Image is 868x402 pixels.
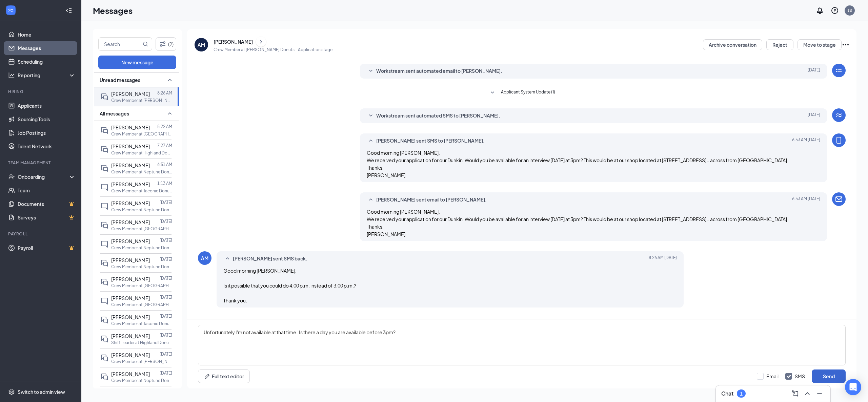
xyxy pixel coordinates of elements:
[100,183,108,191] svg: ChatInactive
[816,6,824,15] svg: Notifications
[258,38,264,46] svg: ChevronRight
[367,209,788,237] span: Good morning [PERSON_NAME], We received your application for our Dunkin. Would you be available f...
[376,67,502,75] span: Workstream sent automated email to [PERSON_NAME].
[111,276,150,282] span: [PERSON_NAME]
[157,124,172,129] p: 8:22 AM
[100,297,108,305] svg: ChatInactive
[111,371,150,377] span: [PERSON_NAME]
[649,255,677,263] span: [DATE] 8:26 AM
[198,41,205,48] div: AM
[100,77,140,83] span: Unread messages
[111,131,172,137] p: Crew Member at [GEOGRAPHIC_DATA] Donuts
[156,37,176,51] button: Filter (2)
[100,126,108,134] svg: DoubleChat
[100,316,108,324] svg: DoubleChat
[111,124,150,130] span: [PERSON_NAME]
[160,199,172,205] p: [DATE]
[160,256,172,262] p: [DATE]
[18,126,76,140] a: Job Postings
[111,257,150,263] span: [PERSON_NAME]
[831,6,839,15] svg: QuestionInfo
[99,38,141,50] input: Search
[835,66,843,75] svg: WorkstreamLogo
[157,162,172,167] p: 6:51 AM
[111,302,172,308] p: Crew Member at [GEOGRAPHIC_DATA]
[111,226,172,232] p: Crew Member at [GEOGRAPHIC_DATA]
[8,89,74,94] div: Hiring
[808,67,820,75] span: [DATE]
[157,143,172,148] p: 7:27 AM
[160,313,172,319] p: [DATE]
[367,196,375,204] svg: SmallChevronUp
[100,278,108,286] svg: DoubleChat
[111,314,150,320] span: [PERSON_NAME]
[159,40,167,48] svg: Filter
[160,294,172,300] p: [DATE]
[791,389,799,398] svg: ComposeMessage
[100,373,108,381] svg: DoubleChat
[143,41,148,47] svg: MagnifyingGlass
[160,351,172,357] p: [DATE]
[18,41,76,55] a: Messages
[845,379,861,395] div: Open Intercom Messenger
[166,109,174,118] svg: SmallChevronUp
[111,143,150,149] span: [PERSON_NAME]
[111,333,150,339] span: [PERSON_NAME]
[18,140,76,153] a: Talent Network
[8,388,15,395] svg: Settings
[160,332,172,338] p: [DATE]
[111,359,172,364] p: Crew Member at [PERSON_NAME] Donuts
[18,197,76,211] a: DocumentsCrown
[18,55,76,68] a: Scheduling
[204,373,210,380] svg: Pen
[792,137,820,145] span: [DATE] 6:53 AM
[814,388,825,399] button: Minimize
[157,181,172,186] p: 1:13 AM
[111,245,172,251] p: Crew Member at Neptune Donuts
[111,169,172,175] p: Crew Member at Neptune Donuts
[111,352,150,358] span: [PERSON_NAME]
[214,47,332,52] p: Crew Member at [PERSON_NAME] Donuts - Application stage
[223,255,231,263] svg: SmallChevronUp
[65,7,72,14] svg: Collapse
[100,202,108,210] svg: ChatInactive
[18,241,76,255] a: PayrollCrown
[835,195,843,203] svg: Email
[100,354,108,362] svg: DoubleChat
[111,295,150,301] span: [PERSON_NAME]
[100,240,108,248] svg: ChatInactive
[812,369,846,383] button: Send
[798,39,842,50] button: Move to stage
[367,137,375,145] svg: SmallChevronUp
[8,160,74,166] div: Team Management
[8,231,74,237] div: Payroll
[376,112,500,120] span: Workstream sent automated SMS to [PERSON_NAME].
[703,39,762,50] button: Archive conversation
[376,196,487,204] span: [PERSON_NAME] sent email to [PERSON_NAME].
[8,72,15,79] svg: Analysis
[18,28,76,41] a: Home
[721,390,733,397] h3: Chat
[223,268,356,303] span: Good morning [PERSON_NAME], Is it possible that you could do 4:00 p.m. instead of 3:00 p.m.? Than...
[766,39,793,50] button: Reject
[233,255,307,263] span: [PERSON_NAME] sent SMS back.
[157,90,172,96] p: 8:26 AM
[7,7,14,14] svg: WorkstreamLogo
[18,173,70,180] div: Onboarding
[111,207,172,213] p: Crew Member at Neptune Donuts
[100,164,108,172] svg: DoubleChat
[100,110,129,117] span: All messages
[376,137,485,145] span: [PERSON_NAME] sent SMS to [PERSON_NAME].
[842,41,850,49] svg: Ellipses
[111,283,172,289] p: Crew Member at [GEOGRAPHIC_DATA] Donuts
[160,370,172,376] p: [DATE]
[100,221,108,229] svg: DoubleChat
[100,145,108,153] svg: DoubleChat
[111,181,150,187] span: [PERSON_NAME]
[835,111,843,119] svg: WorkstreamLogo
[835,136,843,144] svg: MobileSms
[111,150,172,156] p: Crew Member at Highland Donuts
[367,112,375,120] svg: SmallChevronDown
[802,388,813,399] button: ChevronUp
[111,188,172,194] p: Crew Member at Taconic Donuts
